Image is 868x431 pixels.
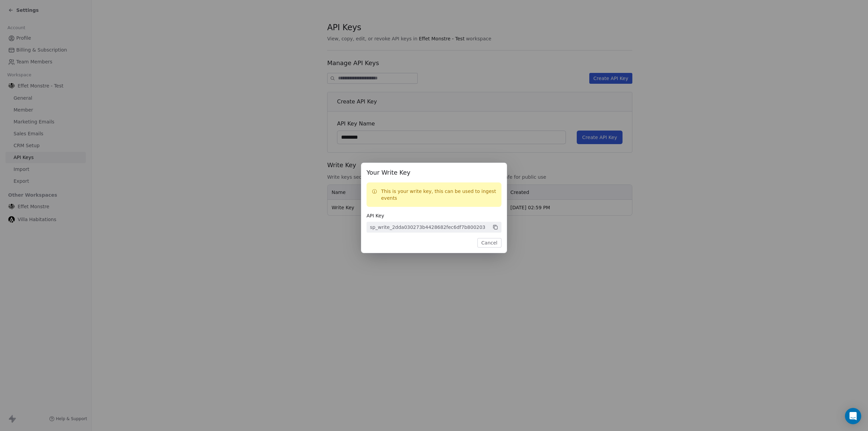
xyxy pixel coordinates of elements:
[477,238,501,248] button: Cancel
[367,212,501,219] span: API Key
[367,168,501,177] span: Your Write Key
[370,224,486,231] div: sp_write_2dda030273b4428682fec6df7b800203
[381,188,496,201] p: This is your write key, this can be used to ingest events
